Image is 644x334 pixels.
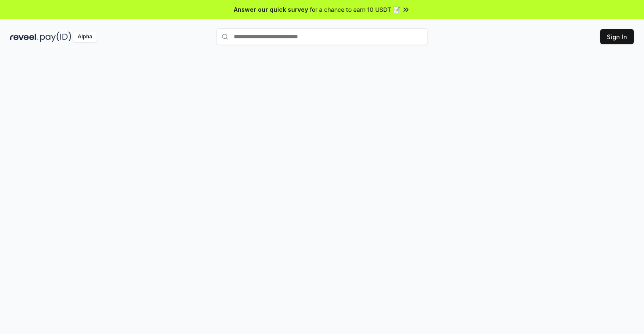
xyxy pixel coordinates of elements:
[310,5,400,14] span: for a chance to earn 10 USDT 📝
[600,29,634,44] button: Sign In
[234,5,308,14] span: Answer our quick survey
[73,32,97,42] div: Alpha
[40,32,71,42] img: pay_id
[10,32,38,42] img: reveel_dark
